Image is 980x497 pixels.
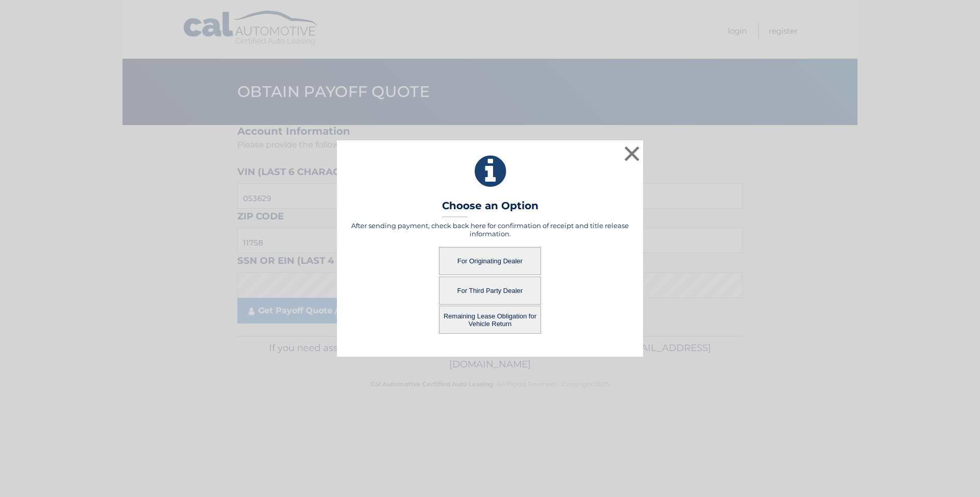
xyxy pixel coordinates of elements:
[350,221,630,238] h5: After sending payment, check back here for confirmation of receipt and title release information.
[442,200,538,217] h3: Choose an Option
[439,277,541,305] button: For Third Party Dealer
[439,247,541,275] button: For Originating Dealer
[622,143,642,164] button: ×
[439,306,541,334] button: Remaining Lease Obligation for Vehicle Return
